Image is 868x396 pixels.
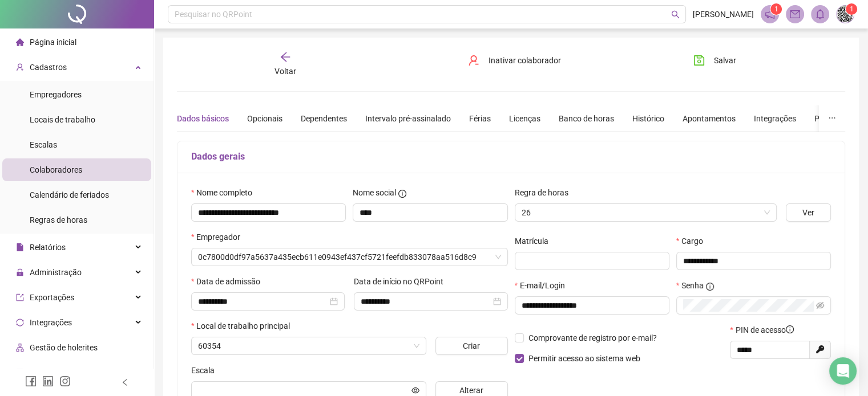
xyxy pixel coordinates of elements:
[786,203,831,222] button: Ver
[121,378,129,386] span: left
[30,115,95,124] span: Locais de trabalho
[30,140,57,149] span: Escalas
[16,268,24,276] span: lock
[177,112,229,125] div: Dados básicos
[463,340,480,352] span: Criar
[435,337,508,355] button: Criar
[280,51,291,63] span: arrow-left
[30,268,82,277] span: Administração
[774,5,778,13] span: 1
[765,9,775,19] span: notification
[30,165,82,174] span: Colaboradores
[198,248,501,266] span: 0c7800d0df97a5637a435ecb611e0943ef437cf5721feefdb833078aa516d8c9
[632,112,664,125] div: Histórico
[30,293,74,302] span: Exportações
[274,67,296,76] span: Voltar
[515,279,572,292] label: E-mail/Login
[837,6,854,23] img: 67162
[16,293,24,301] span: export
[198,337,419,354] span: 60354
[693,55,705,66] span: save
[814,112,859,125] div: Preferências
[515,235,556,247] label: Matrícula
[30,343,98,352] span: Gestão de holerites
[398,190,406,198] span: info-circle
[191,275,268,288] label: Data de admissão
[754,112,796,125] div: Integrações
[30,368,76,377] span: Aceite de uso
[815,9,825,19] span: bell
[469,112,491,125] div: Férias
[191,231,248,243] label: Empregador
[770,3,782,15] sup: 1
[528,354,640,363] span: Permitir acesso ao sistema web
[816,301,824,309] span: eye-invisible
[191,150,831,164] h5: Dados gerais
[191,320,297,332] label: Local de trabalho principal
[59,375,71,387] span: instagram
[714,54,736,67] span: Salvar
[353,186,396,199] span: Nome social
[30,243,66,252] span: Relatórios
[683,112,736,125] div: Apontamentos
[191,186,260,199] label: Nome completo
[30,215,87,224] span: Regras de horas
[25,375,37,387] span: facebook
[559,112,614,125] div: Banco de horas
[30,318,72,327] span: Integrações
[515,186,576,199] label: Regra de horas
[459,51,570,70] button: Inativar colaborador
[42,375,54,387] span: linkedin
[819,105,845,132] button: ellipsis
[829,357,857,385] div: Open Intercom Messenger
[828,114,836,122] span: ellipsis
[488,54,561,67] span: Inativar colaborador
[30,190,109,199] span: Calendário de feriados
[802,206,814,219] span: Ver
[191,364,222,377] label: Escala
[522,204,770,221] span: 26
[676,235,710,247] label: Cargo
[528,333,657,342] span: Comprovante de registro por e-mail?
[30,63,67,72] span: Cadastros
[354,275,451,288] label: Data de início no QRPoint
[706,283,714,291] span: info-circle
[16,38,24,46] span: home
[468,55,479,66] span: user-delete
[365,112,451,125] div: Intervalo pré-assinalado
[736,324,794,336] span: PIN de acesso
[846,3,857,15] sup: Atualize o seu contato no menu Meus Dados
[16,243,24,251] span: file
[786,325,794,333] span: info-circle
[790,9,800,19] span: mail
[850,5,854,13] span: 1
[301,112,347,125] div: Dependentes
[693,8,754,21] span: [PERSON_NAME]
[16,319,24,326] span: sync
[16,63,24,71] span: user-add
[681,279,704,292] span: Senha
[30,38,76,47] span: Página inicial
[509,112,540,125] div: Licenças
[671,10,680,19] span: search
[30,90,82,99] span: Empregadores
[16,344,24,352] span: apartment
[247,112,282,125] div: Opcionais
[685,51,745,70] button: Salvar
[411,386,419,394] span: eye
